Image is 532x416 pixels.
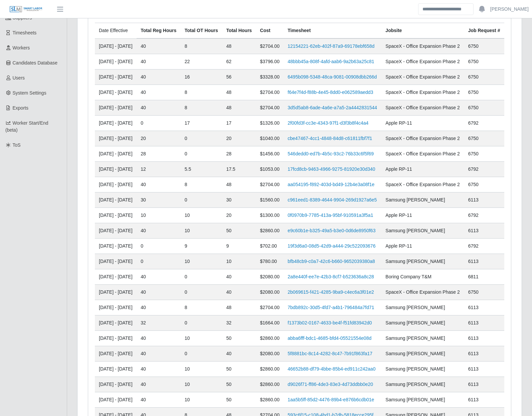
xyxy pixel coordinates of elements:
[256,331,284,346] td: $2860.00
[468,320,479,325] span: 6113
[137,300,181,315] td: 40
[385,74,460,80] span: SpaceX - Office Expansion Phase 2
[95,38,137,54] td: [DATE] - [DATE]
[13,45,30,50] span: Workers
[181,223,222,239] td: 10
[288,120,368,126] a: 2f00fd3f-cc3e-4343-97f1-d3f3b8f4c4a4
[222,131,256,146] td: 20
[256,23,284,39] th: Cost
[256,162,284,177] td: $1053.00
[137,131,181,146] td: 20
[181,100,222,116] td: 8
[137,239,181,254] td: 0
[385,289,460,295] span: SpaceX - Office Expansion Phase 2
[468,136,479,141] span: 6750
[385,59,460,64] span: SpaceX - Office Expansion Phase 2
[385,243,412,249] span: Apple RP-11
[288,74,377,80] a: 6495b098-5348-48ca-9081-00908dbb266d
[95,85,137,100] td: [DATE] - [DATE]
[181,362,222,377] td: 10
[468,43,479,49] span: 6750
[385,305,445,310] span: Samsung [PERSON_NAME]
[222,254,256,269] td: 10
[181,54,222,70] td: 22
[137,162,181,177] td: 12
[468,397,479,402] span: 6113
[385,151,460,156] span: SpaceX - Office Expansion Phase 2
[137,346,181,362] td: 40
[95,54,137,70] td: [DATE] - [DATE]
[181,315,222,331] td: 0
[95,162,137,177] td: [DATE] - [DATE]
[385,90,460,95] span: SpaceX - Office Expansion Phase 2
[256,116,284,131] td: $1326.00
[385,182,460,187] span: SpaceX - Office Expansion Phase 2
[95,346,137,362] td: [DATE] - [DATE]
[95,254,137,269] td: [DATE] - [DATE]
[137,315,181,331] td: 32
[95,239,137,254] td: [DATE] - [DATE]
[222,377,256,392] td: 50
[288,382,373,387] a: d9026f71-ff86-4de3-83e3-4d73ddbb0e20
[181,131,222,146] td: 0
[222,346,256,362] td: 40
[137,362,181,377] td: 40
[95,285,137,300] td: [DATE] - [DATE]
[181,331,222,346] td: 10
[468,213,479,218] span: 6792
[256,192,284,208] td: $1560.00
[137,70,181,85] td: 40
[385,397,445,402] span: Samsung [PERSON_NAME]
[181,23,222,39] th: Total OT Hours
[222,100,256,116] td: 48
[256,70,284,85] td: $3328.00
[288,305,374,310] a: 7bdb892c-30d5-4fd7-a4b1-796484a7fd71
[181,146,222,162] td: 0
[256,85,284,100] td: $2704.00
[468,105,479,110] span: 6750
[95,331,137,346] td: [DATE] - [DATE]
[95,300,137,315] td: [DATE] - [DATE]
[222,177,256,192] td: 48
[385,105,460,110] span: SpaceX - Office Expansion Phase 2
[385,382,445,387] span: Samsung [PERSON_NAME]
[181,254,222,269] td: 10
[222,392,256,408] td: 50
[222,192,256,208] td: 30
[95,100,137,116] td: [DATE] - [DATE]
[222,300,256,315] td: 48
[256,362,284,377] td: $2860.00
[468,382,479,387] span: 6113
[256,285,284,300] td: $2080.00
[468,366,479,372] span: 6113
[181,269,222,285] td: 0
[13,105,28,111] span: Exports
[288,90,373,95] a: f64e7f4d-f88b-4e45-8dd0-e062589aedd3
[385,228,445,233] span: Samsung [PERSON_NAME]
[95,192,137,208] td: [DATE] - [DATE]
[13,30,37,35] span: Timesheets
[181,38,222,54] td: 8
[137,223,181,239] td: 40
[256,254,284,269] td: $780.00
[256,100,284,116] td: $2704.00
[381,23,464,39] th: Jobsite
[288,105,377,110] a: 3d5d5ab8-6ade-4a6e-a7a5-2a4442831544
[256,38,284,54] td: $2704.00
[288,351,372,356] a: 5f8881bc-8c14-4282-8c47-7b91f863fa17
[181,346,222,362] td: 0
[222,223,256,239] td: 50
[181,285,222,300] td: 0
[288,43,374,49] a: 12154221-62eb-402f-87a9-69178ebf658d
[181,392,222,408] td: 10
[288,59,374,64] a: 48bbb45a-808f-4afd-aab6-9a2b63a25c81
[137,254,181,269] td: 0
[385,351,445,356] span: Samsung [PERSON_NAME]
[256,392,284,408] td: $2860.00
[222,331,256,346] td: 50
[284,23,381,39] th: Timesheet
[385,335,445,341] span: Samsung [PERSON_NAME]
[256,239,284,254] td: $702.00
[137,285,181,300] td: 40
[181,85,222,100] td: 8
